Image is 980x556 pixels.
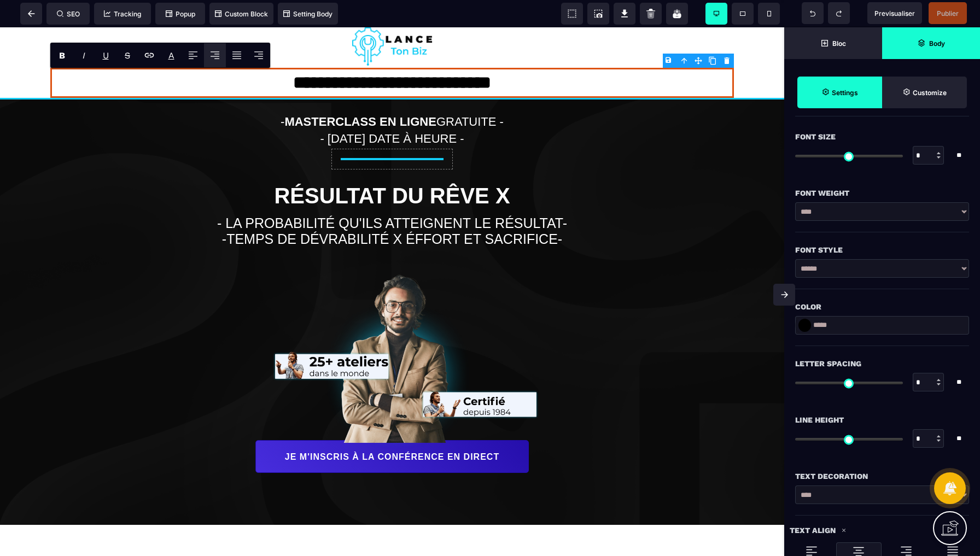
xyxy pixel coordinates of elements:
span: Underline [95,43,116,67]
span: - [281,87,284,101]
div: Font Style [795,243,969,256]
h1: RÉSULTAT DU RÊVE X [50,155,734,183]
span: - LA PROBABILITÉ QU'ILS ATTEIGNENT LE RÉSULTAT- -TEMPS DE DÉVRABILITÉ X ÉFFORT ET SACRIFICE- [217,188,567,219]
strong: Settings [832,89,858,97]
label: Font color [168,50,174,61]
div: Text Decoration [795,470,969,483]
span: Letter Spacing [795,357,861,370]
span: Open Style Manager [882,77,967,108]
button: JE M'INSCRIS À LA CONFÉRENCE EN DIRECT [255,413,528,446]
span: Setting Body [283,10,332,18]
b: B [59,50,65,61]
img: loading [841,528,847,533]
span: Previsualiser [874,9,915,17]
span: Publier [937,9,959,17]
i: I [83,50,85,61]
p: Text Align [790,524,836,537]
span: Link [138,43,160,67]
span: Line Height [795,413,844,426]
p: A [168,50,174,61]
span: Strike-through [116,43,138,67]
span: Bold [51,43,73,67]
span: Tracking [104,10,141,18]
div: Color [795,300,969,313]
div: Font Weight [795,186,969,200]
span: Popup [166,10,195,18]
strong: Bloc [832,39,846,48]
span: SEO [57,10,80,18]
span: Align Right [248,43,270,67]
span: View components [561,3,583,25]
span: Align Left [182,43,204,67]
span: Preview [867,2,922,24]
span: Custom Block [215,10,268,18]
span: Align Center [204,43,226,67]
span: Open Blocks [784,27,882,59]
span: Font Size [795,130,836,143]
u: U [103,50,109,61]
h1: MASTERCLASS EN LIGNE [50,80,734,125]
span: Open Layer Manager [882,27,980,59]
strong: Body [929,39,945,48]
s: S [125,50,130,61]
span: Settings [797,77,882,108]
img: 1a8eba2d4e1db17dabfc2e22a544e4a4_image_26.png [272,247,539,427]
span: Italic [73,43,95,67]
span: Screenshot [587,3,609,25]
strong: Customize [913,89,947,97]
span: Align Justify [226,43,248,67]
